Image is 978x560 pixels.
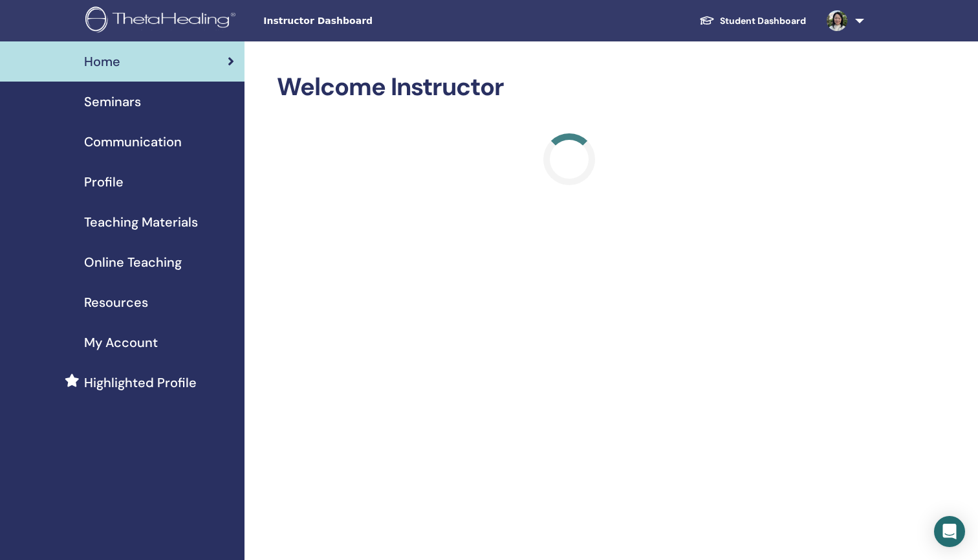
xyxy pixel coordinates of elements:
[85,6,240,36] img: logo.png
[84,212,198,232] span: Teaching Materials
[84,252,182,272] span: Online Teaching
[84,52,120,71] span: Home
[84,172,124,192] span: Profile
[934,516,965,547] div: Open Intercom Messenger
[689,9,816,33] a: Student Dashboard
[827,10,847,31] img: default.jpg
[84,132,182,151] span: Communication
[84,293,148,312] span: Resources
[699,15,715,26] img: graduation-cap-white.svg
[277,73,862,102] h2: Welcome Instructor
[84,92,141,111] span: Seminars
[84,333,158,352] span: My Account
[263,14,457,28] span: Instructor Dashboard
[84,373,197,392] span: Highlighted Profile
